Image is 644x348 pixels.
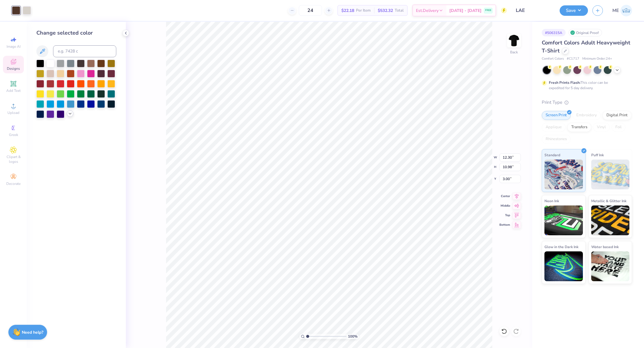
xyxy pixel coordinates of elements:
div: Screen Print [542,111,571,120]
div: Digital Print [603,111,631,120]
strong: Need help? [22,330,43,335]
img: Standard [544,160,583,189]
span: Est. Delivery [416,7,439,14]
div: # 506315A [542,29,566,36]
span: Per Item [356,7,371,14]
img: Glow in the Dark Ink [544,251,583,281]
span: $532.32 [378,7,393,14]
span: Top [499,213,510,217]
a: ME [612,5,632,16]
span: Neon Ink [544,198,559,204]
span: Comfort Colors Adult Heavyweight T-Shirt [542,39,630,54]
img: Maria Espena [620,5,632,16]
span: Standard [544,152,560,158]
div: Print Type [542,99,632,106]
span: Middle [499,204,510,208]
img: Metallic & Glitter Ink [591,205,630,235]
div: Back [510,50,518,55]
span: Decorate [6,181,21,186]
span: Water based Ink [591,244,619,250]
img: Puff Ink [591,160,630,189]
span: Minimum Order: 24 + [582,56,612,61]
span: # C1717 [567,56,579,61]
span: $22.18 [341,7,354,14]
span: Total [395,7,404,14]
div: Embroidery [572,111,601,120]
input: e.g. 7428 c [53,45,116,57]
div: Transfers [567,123,591,132]
input: Untitled Design [511,4,555,16]
span: Comfort Colors [542,56,564,61]
span: Center [499,194,510,198]
span: Metallic & Glitter Ink [591,198,626,204]
span: Bottom [499,223,510,227]
span: Designs [7,66,20,71]
div: Original Proof [569,29,602,36]
div: Applique [542,123,566,132]
button: Save [560,5,588,16]
span: ME [612,7,619,14]
span: Greek [9,132,18,137]
div: This color can be expedited for 5 day delivery. [549,80,622,91]
div: Vinyl [593,123,610,132]
span: Glow in the Dark Ink [544,244,578,250]
div: Rhinestones [542,135,571,144]
span: Image AI [7,44,21,49]
div: Foil [612,123,626,132]
div: Change selected color [36,29,116,37]
span: 100 % [348,334,357,339]
input: – – [299,5,322,16]
span: Upload [7,110,19,115]
span: FREE [485,8,491,13]
img: Neon Ink [544,205,583,235]
img: Back [508,35,520,47]
span: Puff Ink [591,152,604,158]
span: Add Text [6,88,21,93]
strong: Fresh Prints Flash: [549,80,580,85]
img: Water based Ink [591,251,630,281]
span: Clipart & logos [3,154,24,164]
span: [DATE] - [DATE] [449,7,482,14]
